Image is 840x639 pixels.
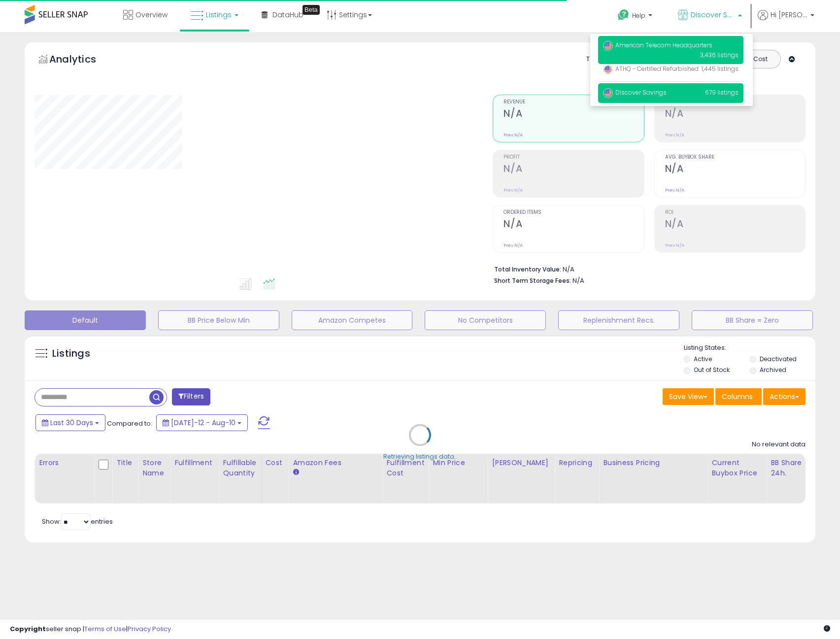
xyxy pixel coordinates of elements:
[49,52,115,68] h5: Analytics
[700,51,739,59] span: 3,436 listings
[504,155,643,160] span: Profit
[494,263,798,274] li: N/A
[504,100,643,105] span: Revenue
[292,310,413,330] button: Amazon Competes
[632,11,645,20] span: Help
[504,242,523,248] small: Prev: N/A
[603,65,613,74] img: usa.png
[494,265,561,273] b: Total Inventory Value:
[603,65,699,73] span: ATHQ - Certified Refurbished
[504,218,643,232] h2: N/A
[504,108,643,121] h2: N/A
[383,452,457,461] div: Retrieving listings data..
[702,65,739,73] span: 1,445 listings
[272,10,303,20] span: DataHub
[603,88,667,97] span: Discover Savings
[665,187,684,193] small: Prev: N/A
[665,218,805,232] h2: N/A
[665,210,805,215] span: ROI
[206,10,232,20] span: Listings
[586,55,625,64] div: Totals For
[705,88,739,97] span: 679 listings
[425,310,546,330] button: No Competitors
[558,310,679,330] button: Replenishment Recs.
[758,10,814,32] a: Hi [PERSON_NAME]
[610,1,662,32] a: Help
[617,9,630,21] i: Get Help
[665,108,805,121] h2: N/A
[504,132,523,138] small: Prev: N/A
[603,88,613,98] img: usa.png
[692,310,813,330] button: BB Share = Zero
[494,276,571,285] b: Short Term Storage Fees:
[771,10,807,20] span: Hi [PERSON_NAME]
[665,132,684,138] small: Prev: N/A
[504,163,643,176] h2: N/A
[135,10,168,20] span: Overview
[665,155,805,160] span: Avg. Buybox Share
[25,310,146,330] button: Default
[572,276,584,285] span: N/A
[504,210,643,215] span: Ordered Items
[665,163,805,176] h2: N/A
[665,242,684,248] small: Prev: N/A
[158,310,279,330] button: BB Price Below Min
[302,5,320,15] div: Tooltip anchor
[603,41,712,49] span: American Telecom Headquarters
[603,41,613,51] img: usa.png
[504,187,523,193] small: Prev: N/A
[691,10,735,20] span: Discover Savings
